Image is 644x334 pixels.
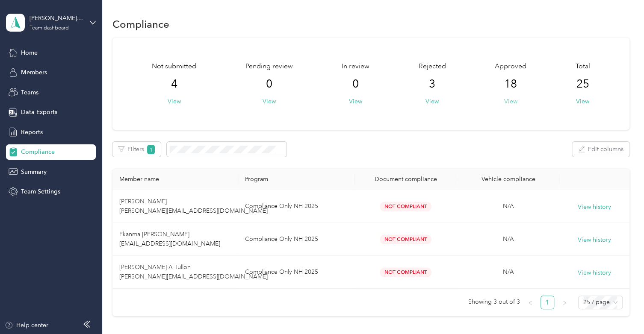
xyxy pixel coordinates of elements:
button: right [558,296,571,309]
div: Team dashboard [30,26,69,31]
button: View [168,97,181,106]
span: Members [21,68,47,77]
td: Compliance Only NH 2025 [238,223,354,256]
span: 0 [266,77,272,91]
td: Compliance Only NH 2025 [238,256,354,289]
div: Vehicle compliance [464,176,552,183]
button: View [504,97,517,106]
span: 25 / page [583,296,617,309]
span: Compliance [21,147,55,156]
button: View history [578,268,611,278]
li: Previous Page [523,296,537,309]
span: Summary [21,167,47,176]
button: View history [578,235,611,245]
span: Rejected [418,62,446,72]
td: Compliance Only NH 2025 [238,190,354,223]
span: Not Compliant [380,234,431,244]
button: Filters1 [112,142,161,157]
button: View [263,97,276,106]
span: 3 [429,77,435,91]
button: View history [578,202,611,212]
span: 25 [576,77,589,91]
div: [PERSON_NAME][EMAIL_ADDRESS][PERSON_NAME][DOMAIN_NAME] [30,14,83,23]
li: Next Page [558,296,571,309]
span: Not submitted [152,62,196,72]
button: Edit columns [572,142,629,157]
button: left [523,296,537,309]
button: Help center [5,321,48,330]
span: N/A [502,268,514,275]
span: 0 [352,77,359,91]
span: Team Settings [21,187,60,196]
span: Showing 3 out of 3 [468,296,520,308]
span: [PERSON_NAME] [PERSON_NAME][EMAIL_ADDRESS][DOMAIN_NAME] [119,198,268,214]
div: Document compliance [361,176,450,183]
span: Data Exports [21,108,57,117]
button: View [425,97,439,106]
span: Total [575,62,590,72]
a: 1 [541,296,554,309]
li: 1 [541,296,554,309]
span: Not Compliant [380,267,431,277]
span: In review [342,62,369,72]
span: 1 [147,145,155,154]
span: [PERSON_NAME] A Tullon [PERSON_NAME][EMAIL_ADDRESS][DOMAIN_NAME] [119,264,268,280]
th: Program [238,169,354,190]
h1: Compliance [112,20,169,29]
span: right [562,300,567,305]
span: N/A [502,202,514,210]
span: 4 [171,77,177,91]
iframe: Everlance-gr Chat Button Frame [596,286,644,334]
span: Approved [495,62,526,72]
span: Pending review [245,62,293,72]
th: Member name [112,169,238,190]
button: View [576,97,589,106]
span: 18 [504,77,517,91]
span: Teams [21,88,38,97]
span: Ekanma [PERSON_NAME] [EMAIL_ADDRESS][DOMAIN_NAME] [119,231,220,247]
span: Not Compliant [380,202,431,211]
span: left [528,300,533,305]
span: Reports [21,128,43,137]
span: Home [21,48,38,57]
span: N/A [502,235,514,243]
button: View [349,97,362,106]
div: Page Size [578,296,623,309]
